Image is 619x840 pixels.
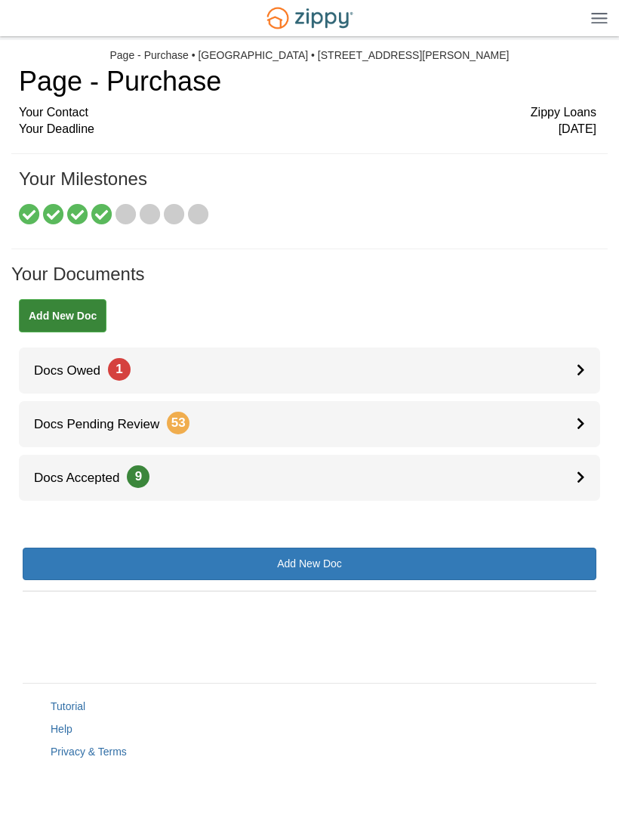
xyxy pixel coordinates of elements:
span: [DATE] [559,121,596,138]
a: Add New Doc [23,548,596,580]
span: Docs Owed [19,363,131,378]
span: 1 [108,358,131,381]
a: Privacy & Terms [51,746,127,758]
div: Page - Purchase • [GEOGRAPHIC_DATA] • [STREET_ADDRESS][PERSON_NAME] [110,49,510,62]
span: 9 [127,465,149,488]
a: Docs Owed1 [19,347,600,394]
span: 53 [167,412,189,434]
a: Docs Pending Review53 [19,401,600,447]
span: Zippy Loans [531,104,596,122]
h1: Page - Purchase [19,66,596,97]
a: Tutorial [51,700,85,712]
img: Mobile Dropdown Menu [591,12,608,23]
span: Docs Accepted [19,471,149,485]
h1: Your Milestones [19,169,596,204]
h1: Your Documents [11,264,608,299]
a: Docs Accepted9 [19,455,600,501]
a: Help [51,723,72,735]
div: Your Deadline [19,121,596,138]
div: Your Contact [19,104,596,122]
a: Add New Doc [19,299,106,332]
span: Docs Pending Review [19,417,189,431]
